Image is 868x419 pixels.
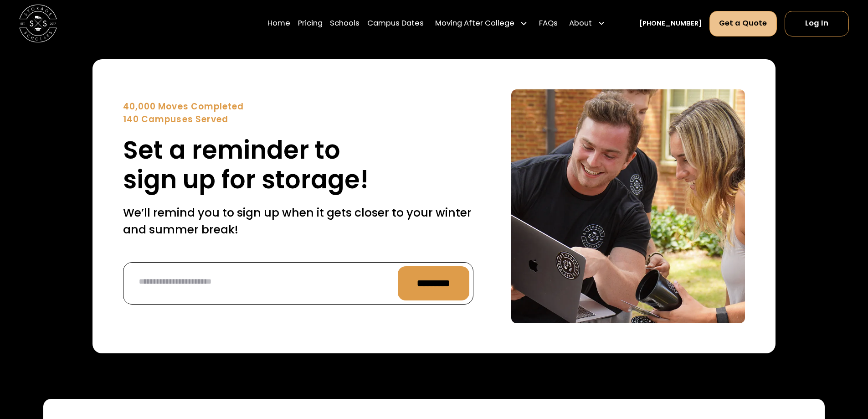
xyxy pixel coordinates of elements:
div: About [565,10,609,37]
a: Log In [785,11,849,36]
div: 40,000 Moves Completed [123,100,473,113]
img: Sign up for a text reminder. [511,89,745,323]
p: We’ll remind you to sign up when it gets closer to your winter and summer break! [123,204,473,238]
a: Campus Dates [367,10,424,37]
form: Reminder Form [123,262,473,305]
div: 140 Campuses Served [123,113,473,126]
a: [PHONE_NUMBER] [639,19,702,29]
h2: Set a reminder to sign up for storage! [123,135,473,195]
a: Pricing [298,10,323,37]
img: Storage Scholars main logo [19,5,57,42]
a: home [19,5,57,42]
a: Home [267,10,290,37]
a: Schools [330,10,360,37]
div: Moving After College [435,18,514,30]
a: FAQs [539,10,558,37]
a: Get a Quote [709,11,777,36]
div: About [569,18,592,30]
div: Moving After College [431,10,532,37]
